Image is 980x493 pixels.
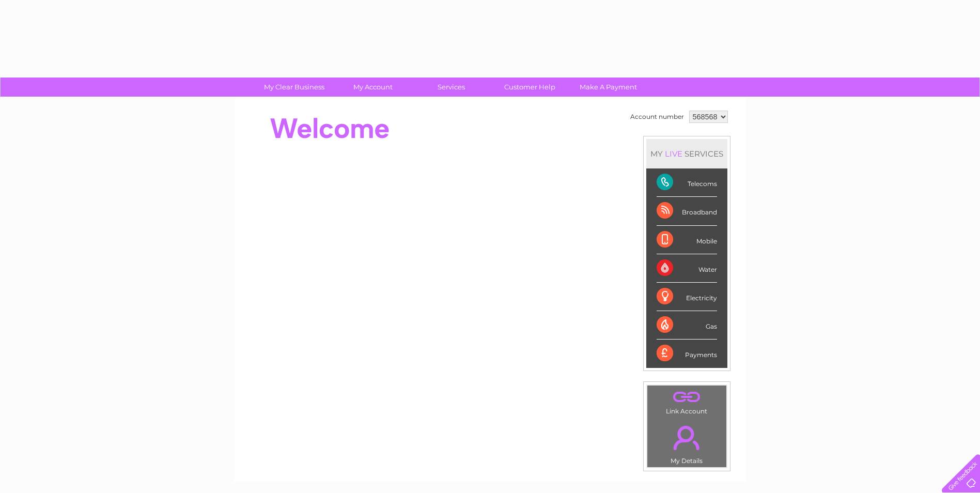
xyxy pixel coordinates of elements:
td: Link Account [647,385,727,418]
div: LIVE [663,149,685,159]
a: My Account [330,78,415,97]
a: Customer Help [487,78,572,97]
a: . [650,388,724,406]
div: Gas [657,311,717,340]
div: MY SERVICES [646,139,727,168]
div: Broadband [657,197,717,225]
div: Payments [657,340,717,367]
a: Make A Payment [566,78,651,97]
div: Telecoms [657,168,717,197]
div: Mobile [657,226,717,254]
div: Water [657,254,717,283]
a: Services [409,78,494,97]
div: Electricity [657,283,717,311]
a: . [650,420,724,456]
td: My Details [647,417,727,468]
td: Account number [628,108,687,126]
a: My Clear Business [252,78,337,97]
